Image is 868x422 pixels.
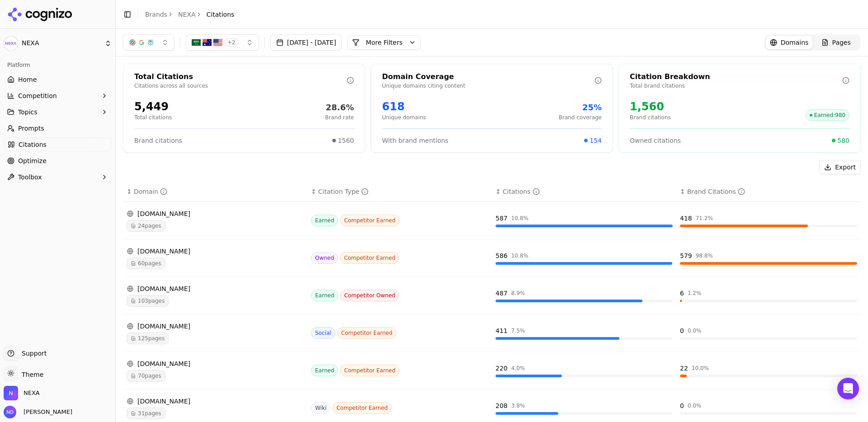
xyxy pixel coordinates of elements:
[340,290,399,301] span: Competitor Owned
[134,71,347,82] div: Total Citations
[680,364,688,373] div: 22
[307,182,492,202] th: citationTypes
[4,36,18,51] img: NEXA
[224,38,239,47] span: + 2
[837,378,859,399] div: Open Intercom Messenger
[495,214,508,223] div: 587
[4,386,18,400] img: NEXA
[134,187,167,196] div: Domain
[4,386,40,400] button: Open organization switcher
[4,406,72,418] button: Open user button
[145,11,167,18] a: Brands
[806,109,849,121] span: Earned : 980
[4,105,112,119] button: Topics
[511,252,528,259] div: 10.8 %
[688,290,702,297] div: 1.2 %
[18,371,43,378] span: Theme
[18,349,47,358] span: Support
[311,402,330,414] span: Wiki
[680,251,692,260] div: 579
[340,365,400,376] span: Competitor Earned
[495,401,508,410] div: 208
[590,136,602,145] span: 154
[630,71,842,82] div: Citation Breakdown
[511,215,528,222] div: 10.8 %
[325,114,354,121] p: Brand rate
[127,333,169,344] span: 125 pages
[127,258,165,269] span: 60 pages
[127,187,304,196] div: ↕Domain
[511,365,525,372] div: 4.0 %
[311,215,338,226] span: Earned
[630,99,671,114] div: 1,560
[311,327,335,339] span: Social
[332,402,392,414] span: Competitor Earned
[134,82,347,89] p: Citations across all sources
[347,35,421,50] button: More Filters
[192,38,201,47] img: SA
[696,252,713,259] div: 98.8 %
[178,10,196,19] a: NEXA
[495,251,508,260] div: 586
[503,187,540,196] div: Citations
[495,364,508,373] div: 220
[134,136,182,145] span: Brand citations
[4,72,112,87] a: Home
[18,91,57,100] span: Competition
[495,187,673,196] div: ↕Citations
[22,39,101,47] span: NEXA
[311,290,338,301] span: Earned
[24,389,40,397] span: NEXA
[4,154,112,168] a: Optimize
[134,99,172,114] div: 5,449
[382,99,426,114] div: 618
[676,182,861,202] th: brandCitationCount
[4,89,112,103] button: Competition
[18,124,44,133] span: Prompts
[318,187,368,196] div: Citation Type
[4,121,112,136] a: Prompts
[311,187,488,196] div: ↕Citation Type
[340,252,400,264] span: Competitor Earned
[127,359,304,368] div: [DOMAIN_NAME]
[127,295,169,307] span: 103 pages
[819,160,861,174] button: Export
[340,215,400,226] span: Competitor Earned
[559,101,602,114] div: 25%
[630,114,671,121] p: Brand citations
[270,34,342,51] button: [DATE] - [DATE]
[338,136,354,145] span: 1560
[127,408,165,419] span: 31 pages
[19,140,47,149] span: Citations
[4,406,16,418] img: Nikhil Das
[832,38,851,47] span: Pages
[123,182,307,202] th: domain
[382,71,594,82] div: Domain Coverage
[127,247,304,256] div: [DOMAIN_NAME]
[337,327,397,339] span: Competitor Earned
[495,326,508,335] div: 411
[18,75,37,84] span: Home
[511,290,525,297] div: 8.9 %
[127,322,304,331] div: [DOMAIN_NAME]
[325,101,354,114] div: 28.6%
[382,82,594,89] p: Unique domains citing content
[203,38,212,47] img: AU
[837,136,849,145] span: 580
[680,187,857,196] div: ↕Brand Citations
[688,327,702,334] div: 0.0 %
[511,402,525,409] div: 3.8 %
[127,220,165,232] span: 24 pages
[4,137,112,152] a: Citations
[511,327,525,334] div: 7.5 %
[495,289,508,298] div: 487
[18,173,42,182] span: Toolbox
[20,408,72,416] span: [PERSON_NAME]
[688,402,702,409] div: 0.0 %
[134,114,172,121] p: Total citations
[630,136,681,145] span: Owned citations
[311,365,338,376] span: Earned
[18,156,47,165] span: Optimize
[4,170,112,184] button: Toolbox
[382,136,448,145] span: With brand mentions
